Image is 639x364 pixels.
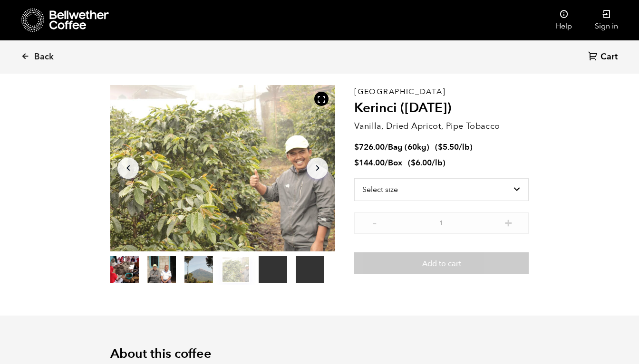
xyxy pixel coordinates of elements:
h2: Kerinci ([DATE]) [354,100,529,116]
span: ( ) [435,142,473,153]
span: $ [438,142,443,153]
video: Your browser does not support the video tag. [259,256,287,283]
bdi: 144.00 [354,157,385,168]
a: Cart [588,51,620,64]
button: - [368,217,380,227]
span: / [385,157,388,168]
span: Back [34,51,54,63]
span: Cart [600,51,618,63]
span: Box [388,157,402,168]
span: Bag (60kg) [388,142,429,153]
button: Add to cart [354,252,529,274]
bdi: 5.50 [438,142,459,153]
span: ( ) [408,157,445,168]
span: / [385,142,388,153]
p: Vanilla, Dried Apricot, Pipe Tobacco [354,120,529,133]
span: /lb [432,157,443,168]
span: /lb [459,142,470,153]
span: $ [354,157,359,168]
span: $ [354,142,359,153]
video: Your browser does not support the video tag. [296,256,324,283]
bdi: 726.00 [354,142,385,153]
button: + [503,217,514,227]
bdi: 6.00 [411,157,432,168]
span: $ [411,157,416,168]
h2: About this coffee [110,346,529,362]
